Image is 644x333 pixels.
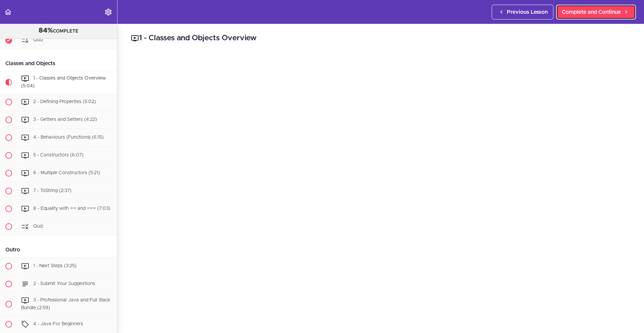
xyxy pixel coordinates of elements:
[33,171,100,175] span: 6 - Multiple Constructors (5:21)
[33,188,71,193] span: 7 - ToString (2:37)
[131,33,631,44] h2: 1 - Classes and Objects Overview
[39,27,53,34] span: 84%
[33,99,96,104] span: 2 - Defining Properties (5:02)
[33,264,76,268] span: 1 - Next Steps (3:25)
[33,135,104,140] span: 4 - Behaviours (Functions) (6:15)
[33,117,97,122] span: 3 - Getters and Setters (4:22)
[562,8,621,16] span: Complete and Continue
[33,322,83,326] span: 4 - Java For Beginners
[21,76,106,89] span: 1 - Classes and Objects Overview (5:04)
[21,298,110,310] span: 3 - Professional Java and Full Stack Bundle (2:59)
[104,8,112,16] svg: Settings Menu
[492,5,553,19] a: Previous Lesson
[507,8,548,16] span: Previous Lesson
[33,153,84,157] span: 5 - Constructors (6:07)
[33,206,110,211] span: 8 - Equality with == and === (7:03)
[33,38,43,43] span: Quiz
[33,281,95,286] span: 2 - Submit Your Suggestions
[4,8,12,16] svg: Back to course curriculum
[8,27,109,35] div: COMPLETE
[33,224,43,229] span: Quiz
[556,5,636,19] a: Complete and Continue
